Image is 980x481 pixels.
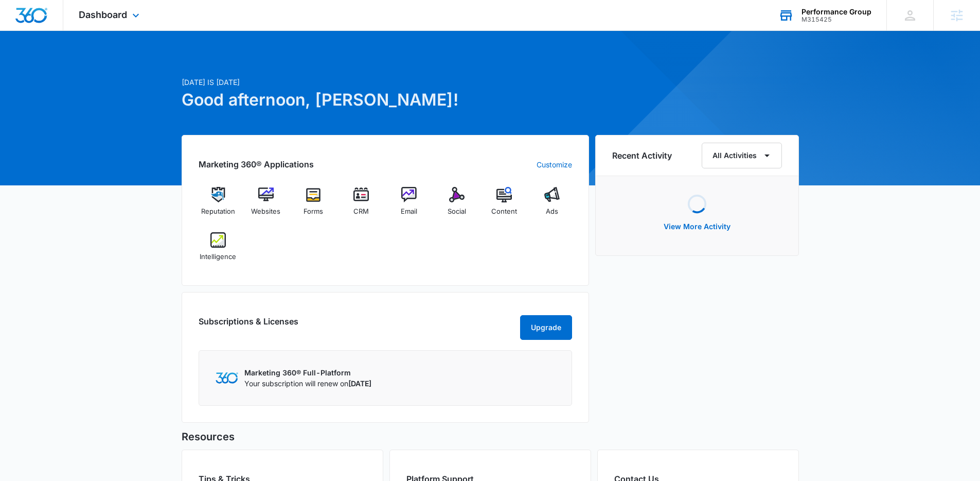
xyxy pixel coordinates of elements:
a: CRM [342,187,381,224]
span: Forms [304,207,323,217]
span: Websites [251,207,280,217]
h6: Recent Activity [612,149,672,162]
span: [DATE] [348,379,371,388]
span: Intelligence [200,252,236,262]
div: account name [801,8,871,16]
button: View More Activity [653,214,741,239]
p: [DATE] is [DATE] [182,77,589,88]
div: account id [801,16,871,23]
span: Email [401,207,417,217]
span: Dashboard [79,9,127,20]
a: Customize [537,159,572,170]
a: Content [485,187,524,224]
span: Reputation [201,207,235,217]
span: Ads [546,207,558,217]
button: All Activities [702,143,782,168]
a: Email [389,187,429,224]
a: Websites [246,187,286,224]
a: Social [437,187,476,224]
a: Ads [532,187,572,224]
span: CRM [353,207,369,217]
h5: Resources [182,429,799,444]
h1: Good afternoon, [PERSON_NAME]! [182,88,589,112]
h2: Marketing 360® Applications [199,158,314,170]
img: Marketing 360 Logo [216,372,238,383]
button: Upgrade [520,315,572,340]
h2: Subscriptions & Licenses [199,315,298,336]
span: Social [448,207,466,217]
p: Your subscription will renew on [244,378,371,389]
p: Marketing 360® Full-Platform [244,367,371,378]
a: Forms [294,187,333,224]
a: Reputation [199,187,238,224]
a: Intelligence [199,232,238,269]
span: Content [491,207,517,217]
